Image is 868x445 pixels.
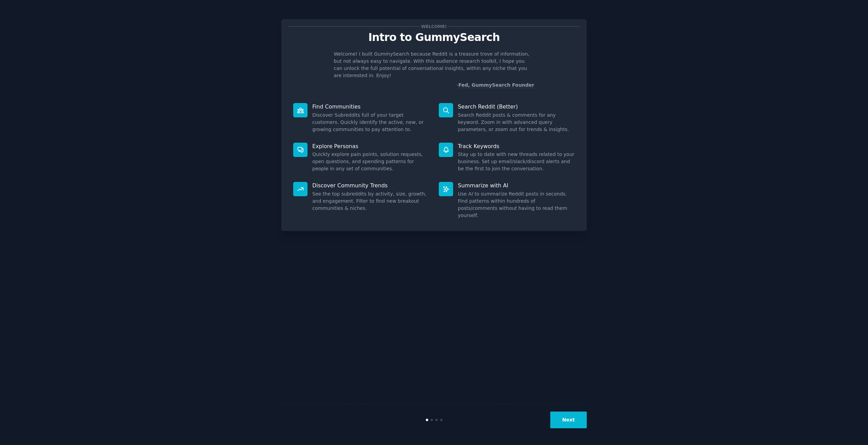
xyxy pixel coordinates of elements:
div: - [457,82,534,89]
p: Explore Personas [312,143,429,150]
span: Welcome! [420,23,448,30]
p: Track Keywords [458,143,575,150]
dd: Use AI to summarize Reddit posts in seconds. Find patterns within hundreds of posts/comments with... [458,190,575,219]
p: Intro to GummySearch [288,31,580,43]
dd: Quickly explore pain points, solution requests, open questions, and spending patterns for people ... [312,151,429,172]
p: Search Reddit (Better) [458,103,575,110]
a: Fed, GummySearch Founder [458,82,534,88]
dd: Discover Subreddits full of your target customers. Quickly identify the active, new, or growing c... [312,112,429,133]
dd: Search Reddit posts & comments for any keyword. Zoom in with advanced query parameters, or zoom o... [458,112,575,133]
dd: See the top subreddits by activity, size, growth, and engagement. Filter to find new breakout com... [312,190,429,212]
dd: Stay up to date with new threads related to your business. Set up email/slack/discord alerts and ... [458,151,575,172]
p: Summarize with AI [458,182,575,189]
p: Discover Community Trends [312,182,429,189]
p: Find Communities [312,103,429,110]
button: Next [550,412,587,428]
p: Welcome! I built GummySearch because Reddit is a treasure trove of information, but not always ea... [334,51,534,79]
